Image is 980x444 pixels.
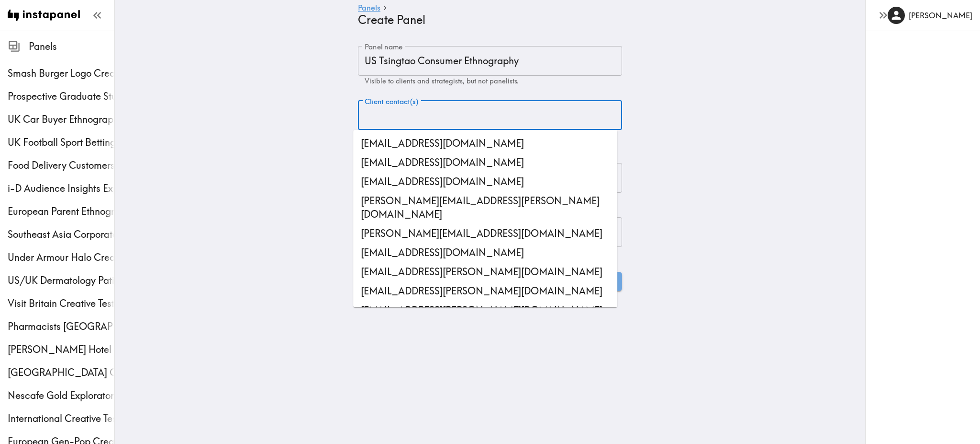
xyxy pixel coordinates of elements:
label: Client contact(s) [365,96,418,107]
span: Visible to clients and strategists, but not panelists. [365,77,519,85]
li: [PERSON_NAME][EMAIL_ADDRESS][DOMAIN_NAME] [353,224,617,243]
span: Nescafe Gold Exploratory [8,389,114,402]
span: i-D Audience Insights Exploratory [8,182,114,195]
li: [EMAIL_ADDRESS][DOMAIN_NAME] [353,153,617,172]
span: European Parent Ethnography [8,205,114,218]
div: Conrad Hotel Customer Ethnography [8,343,114,356]
div: University of Brighton Concept Testing Client-List Recruit [8,366,114,379]
div: Pharmacists Philippines Quant [8,320,114,333]
li: [PERSON_NAME][EMAIL_ADDRESS][PERSON_NAME][DOMAIN_NAME] [353,191,617,224]
span: Pharmacists [GEOGRAPHIC_DATA] Quant [8,320,114,333]
span: US/UK Dermatology Patients Ethnography [8,274,114,287]
span: [GEOGRAPHIC_DATA] Concept Testing Client-List Recruit [8,366,114,379]
span: Food Delivery Customers [8,159,114,172]
a: Panels [358,4,380,13]
span: UK Car Buyer Ethnography [8,113,114,126]
span: International Creative Testing [8,412,114,425]
li: [EMAIL_ADDRESS][PERSON_NAME][DOMAIN_NAME] [353,281,617,301]
li: [EMAIL_ADDRESS][DOMAIN_NAME] [353,243,617,262]
h4: Create Panel [358,13,614,27]
span: Visit Britain Creative Testing [8,297,114,310]
li: [EMAIL_ADDRESS][PERSON_NAME][DOMAIN_NAME] [353,301,617,320]
span: [PERSON_NAME] Hotel Customer Ethnography [8,343,114,356]
span: UK Football Sport Betting Blocks Exploratory [8,136,114,149]
span: Smash Burger Logo Creative Testing [8,67,114,80]
span: Southeast Asia Corporate Executives Multiphase Ethnography [8,228,114,241]
span: Under Armour Halo Creative Testing [8,251,114,264]
span: Prospective Graduate Student Ethnography [8,90,114,103]
li: [EMAIL_ADDRESS][DOMAIN_NAME] [353,172,617,191]
li: [EMAIL_ADDRESS][PERSON_NAME][DOMAIN_NAME] [353,262,617,281]
label: Panel name [365,42,403,52]
span: Panels [29,40,114,53]
h6: [PERSON_NAME] [909,10,972,21]
li: [EMAIL_ADDRESS][DOMAIN_NAME] [353,134,617,153]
